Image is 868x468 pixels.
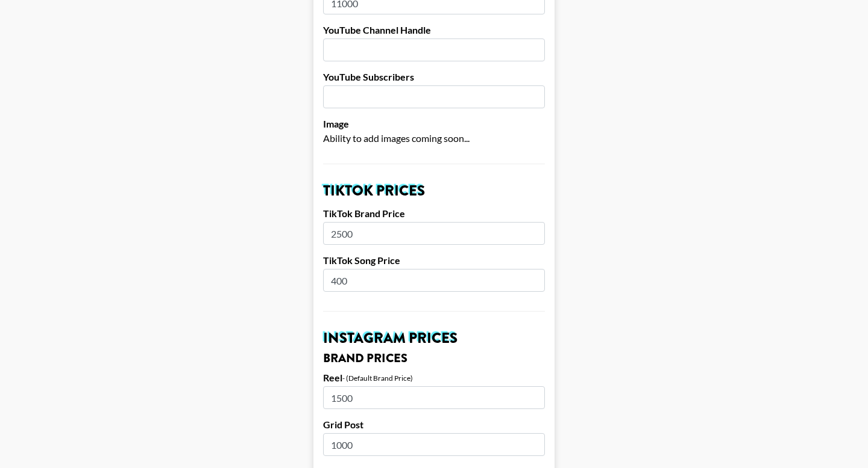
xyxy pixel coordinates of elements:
h3: Brand Prices [323,353,545,365]
label: Reel [323,372,342,384]
label: TikTok Song Price [323,254,545,266]
label: YouTube Channel Handle [323,24,545,36]
h2: TikTok Prices [323,183,545,198]
label: TikTok Brand Price [323,208,545,220]
label: YouTube Subscribers [323,71,545,83]
span: Ability to add images coming soon... [323,132,470,144]
h2: Instagram Prices [323,331,545,345]
label: Image [323,118,545,130]
label: Grid Post [323,419,545,431]
div: - (Default Brand Price) [342,374,413,383]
